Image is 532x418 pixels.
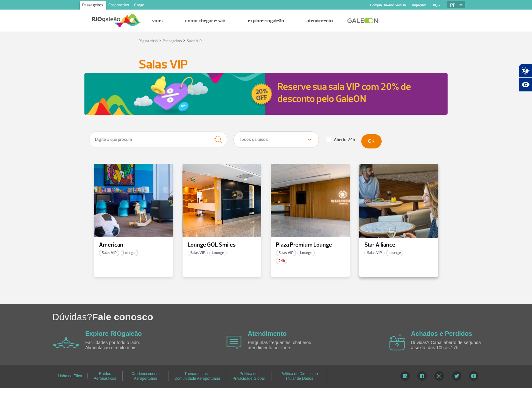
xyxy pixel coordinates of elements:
a: Credenciamento Aeroportuário [132,369,160,383]
button: Abrir tradutor de língua de sinais. [519,64,532,78]
a: Passageiros [163,39,182,43]
label: Aberto 24h [327,137,355,143]
a: Linha de Ética [58,371,82,380]
button: Abrir recursos assistivos. [519,78,532,92]
button: OK [361,134,382,148]
a: Como chegar e sair [185,18,226,24]
img: airplane icon [389,335,405,350]
span: 24h [276,258,287,264]
span: Lounge [386,250,403,256]
a: > [183,37,185,44]
a: Reserve sua sala VIP com 20% de desconto pelo GaleON [277,81,411,105]
p: Dúvidas? Canal aberto de segunda à sexta, das 10h às 17h. [411,340,484,350]
img: LinkedIn [400,371,410,381]
a: RQS [433,3,440,7]
img: Facebook [417,371,427,381]
a: Atendimento [248,330,287,337]
p: Perguntas frequentes, chat e/ou atendimento por fone. [248,340,321,350]
a: Achados e Perdidos [411,330,472,337]
a: Página inicial [139,39,158,43]
a: Explore RIOgaleão [85,330,142,337]
span: Lounge [298,250,315,256]
a: Compra On-line GaleOn [370,3,406,7]
p: Facilidades por todo o lado. Alimentação e muito mais. [85,340,159,350]
span: Salas VIP [364,250,385,256]
img: airplane icon [226,336,241,349]
div: Plugin de acessibilidade da Hand Talk. [519,64,532,92]
h1: Dúvidas? [52,310,532,323]
p: American [99,242,168,248]
img: Reserve sua sala VIP com 20% de desconto pelo GaleON [84,73,273,115]
a: Cargo [132,1,147,11]
span: Lounge [209,250,226,256]
a: Política de Direitos do Titular de Dados [281,369,318,383]
span: Salas VIP [188,250,208,256]
a: Atendimento [306,18,333,24]
span: Salas VIP [99,250,119,256]
p: Plaza Premium Lounge [276,242,345,248]
a: Ruídos Aeronáuticos [94,369,116,383]
a: Salas VIP [187,39,202,43]
p: Lounge GOL Smiles [188,242,256,248]
img: airplane icon [53,337,79,348]
a: Política de Privacidade Global [233,369,265,383]
a: Passageiros [80,1,106,11]
input: Digite o que procura [89,131,227,148]
img: YouTube [469,371,478,381]
a: Voos [152,18,163,24]
span: Lounge [121,250,138,256]
a: Corporativo [106,1,132,11]
span: Fale conosco [92,312,153,322]
h1: Salas VIP [139,59,393,70]
img: Twitter [452,371,462,381]
a: Treinamentos - Comunidade Aeroportuária [174,369,220,383]
a: Explore RIOgaleão [248,18,284,24]
a: > [159,37,162,44]
img: Instagram [434,371,444,381]
span: Salas VIP [276,250,296,256]
a: Imprensa [412,3,427,7]
p: Star Alliance [364,242,433,248]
